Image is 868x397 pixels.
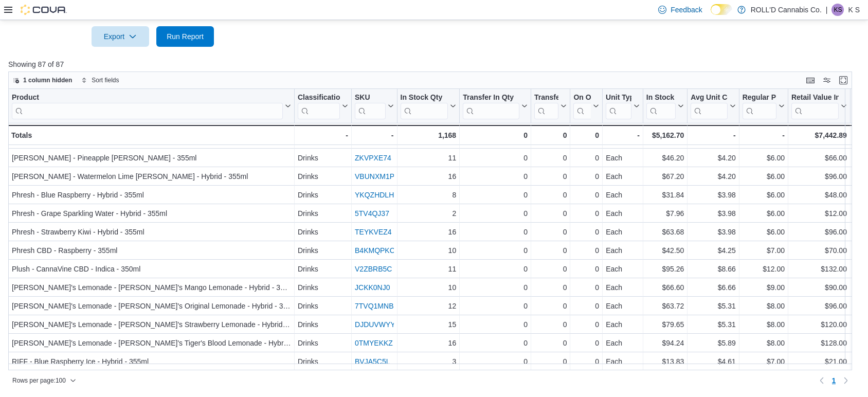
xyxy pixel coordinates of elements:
a: DJDUVWYY [355,320,395,329]
div: SKU URL [355,93,385,119]
div: - [743,129,785,141]
div: $7,442.89 [791,129,847,141]
span: Feedback [671,5,702,15]
div: $66.00 [791,152,847,164]
div: 0 [463,318,528,331]
div: Drinks [298,355,348,368]
div: Retail Value In Stock [791,93,839,102]
div: [PERSON_NAME]'s Lemonade - [PERSON_NAME]'s Strawberry Lemonade - Hybrid - 355ml [12,318,291,331]
div: $75.90 [646,133,684,146]
button: Transfer In Qty [463,93,528,119]
div: 16 [401,226,457,238]
span: KS [834,4,842,16]
div: $6.00 [743,189,785,201]
div: Each [606,244,640,257]
div: Transfer In Qty [463,93,519,102]
div: 0 [463,300,528,312]
div: Drinks [298,189,348,201]
div: 0 [573,152,599,164]
div: $6.00 [743,207,785,220]
div: On Order Qty [573,93,591,119]
div: 0 [463,226,528,238]
p: K S [848,4,860,16]
div: 0 [534,300,567,312]
button: Classification [298,93,348,119]
div: SKU [355,93,385,102]
div: 0 [534,170,567,183]
div: 15 [401,318,457,331]
div: 0 [534,244,567,257]
div: Regular Price [743,93,776,102]
div: 1,168 [401,129,457,141]
button: Avg Unit Cost In Stock [691,93,735,119]
div: $6.00 [743,170,785,183]
div: 0 [573,170,599,183]
div: $6.00 [743,152,785,164]
div: 0 [573,300,599,312]
div: In Stock Qty [401,93,448,119]
div: Drinks [298,170,348,183]
div: Drinks [298,207,348,220]
div: Drinks [298,263,348,275]
div: $66.60 [646,281,684,294]
a: 0TMYEKKZ [355,339,393,347]
div: $7.00 [743,133,785,146]
div: 0 [534,207,567,220]
div: $3.98 [691,226,735,238]
div: [PERSON_NAME]'s Lemonade - [PERSON_NAME]'s Original Lemonade - Hybrid - 355ml [12,300,291,312]
div: $8.00 [743,337,785,349]
div: $6.00 [743,226,785,238]
div: 0 [573,133,599,146]
div: $96.00 [791,300,847,312]
input: Dark Mode [711,4,732,15]
button: Unit Type [606,93,640,119]
div: 0 [573,337,599,349]
div: $5,162.70 [646,129,684,141]
button: Previous page [816,374,828,387]
div: $42.50 [646,244,684,257]
div: $8.00 [743,318,785,331]
div: Each [606,355,640,368]
div: $95.26 [646,263,684,275]
div: Phresh CBD - Raspberry - 355ml [12,244,291,257]
div: Drinks [298,133,348,146]
div: $63.72 [646,300,684,312]
a: BVJA5C5L [355,357,390,366]
div: - [298,129,348,141]
div: $70.00 [791,244,847,257]
div: Retail Value In Stock [791,93,839,119]
nav: Pagination for preceding grid [816,372,853,389]
button: Regular Price [743,93,785,119]
div: [PERSON_NAME]'s Lemonade - [PERSON_NAME]'s Mango Lemonade - Hybrid - 355ml [12,281,291,294]
div: Phresh - Strawberry Kiwi - Hybrid - 355ml [12,226,291,238]
div: $4.20 [691,152,735,164]
div: 0 [463,355,528,368]
button: In Stock Cost [646,93,684,119]
p: | [826,4,828,16]
a: ZKVPXE74 [355,154,391,162]
button: Retail Value In Stock [791,93,847,119]
div: 0 [534,337,567,349]
a: 7TVQ1MNB [355,302,393,310]
div: 10 [401,244,457,257]
div: 0 [573,263,599,275]
div: 0 [463,281,528,294]
div: M*[PERSON_NAME] - Zero [PERSON_NAME] Lemonade - Hybrid - 355ml [12,133,291,146]
button: On Order Qty [573,93,599,119]
div: Phresh - Grape Sparkling Water - Hybrid - 355ml [12,207,291,220]
div: Drinks [298,152,348,164]
div: $4.20 [691,170,735,183]
div: 0 [573,281,599,294]
div: $8.00 [743,300,785,312]
div: 0 [573,189,599,201]
div: Drinks [298,244,348,257]
div: Avg Unit Cost In Stock [691,93,727,119]
button: SKU [355,93,393,119]
div: $12.00 [791,207,847,220]
button: Display options [821,74,833,86]
a: V2ZBRB5C [355,265,392,273]
button: Run Report [156,26,214,47]
div: 16 [401,170,457,183]
div: $6.66 [691,281,735,294]
div: $7.00 [743,244,785,257]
